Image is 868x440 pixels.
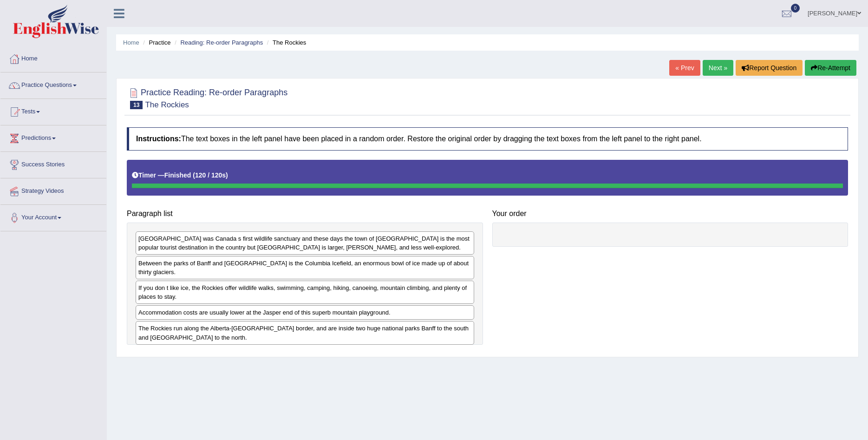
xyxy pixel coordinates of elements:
li: Practice [141,38,170,47]
b: Finished [164,171,191,179]
a: Tests [0,99,106,122]
button: Report Question [736,60,803,76]
b: 120 / 120s [195,171,226,179]
b: Instructions: [136,135,181,143]
a: « Prev [669,60,700,76]
a: Home [123,39,139,46]
b: ) [226,171,228,179]
h4: The text boxes in the left panel have been placed in a random order. Restore the original order b... [127,127,848,151]
h2: Practice Reading: Re-order Paragraphs [127,86,287,109]
div: The Rockies run along the Alberta-[GEOGRAPHIC_DATA] border, and are inside two huge national park... [136,321,474,344]
button: Re-Attempt [805,60,856,76]
h4: Your order [492,210,848,218]
h4: Paragraph list [127,210,483,218]
span: 0 [791,4,800,13]
a: Practice Questions [0,72,106,96]
small: The Rockies [145,100,189,109]
a: Home [0,46,106,69]
a: Your Account [0,205,106,228]
li: The Rockies [265,38,306,47]
div: If you don t like ice, the Rockies offer wildlife walks, swimming, camping, hiking, canoeing, mou... [136,281,474,304]
h5: Timer — [132,172,228,179]
div: Between the parks of Banff and [GEOGRAPHIC_DATA] is the Columbia Icefield, an enormous bowl of ic... [136,256,474,279]
a: Next » [703,60,733,76]
a: Reading: Re-order Paragraphs [180,39,263,46]
span: 13 [130,101,143,109]
div: Accommodation costs are usually lower at the Jasper end of this superb mountain playground. [136,305,474,320]
a: Predictions [0,125,106,149]
div: [GEOGRAPHIC_DATA] was Canada s first wildlife sanctuary and these days the town of [GEOGRAPHIC_DA... [136,231,474,255]
b: ( [193,171,195,179]
a: Success Stories [0,152,106,175]
a: Strategy Videos [0,178,106,202]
